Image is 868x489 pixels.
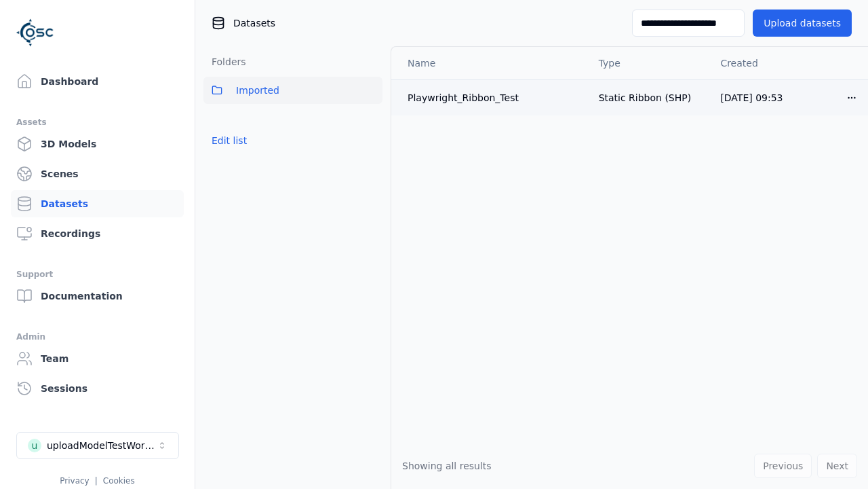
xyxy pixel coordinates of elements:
[588,47,710,79] th: Type
[11,345,184,372] a: Team
[236,82,279,98] span: Imported
[103,476,135,486] a: Cookies
[753,10,852,37] button: Upload datasets
[16,266,178,283] div: Support
[720,92,783,103] span: [DATE] 09:53
[203,55,246,69] h3: Folders
[203,128,255,153] button: Edit list
[11,220,184,247] a: Recordings
[16,329,178,345] div: Admin
[11,375,184,402] a: Sessions
[233,16,275,30] span: Datasets
[408,91,577,105] div: Playwright_Ribbon_Test
[47,439,157,452] div: uploadModelTestWorkspace
[11,283,184,310] a: Documentation
[391,47,588,79] th: Name
[16,114,178,130] div: Assets
[588,79,710,115] td: Static Ribbon (SHP)
[402,460,492,471] span: Showing all results
[709,47,835,79] th: Created
[16,14,54,52] img: Logo
[28,439,41,452] div: u
[11,160,184,187] a: Scenes
[11,68,184,95] a: Dashboard
[60,476,89,486] a: Privacy
[95,476,98,486] span: |
[16,432,179,459] button: Select a workspace
[11,130,184,158] a: 3D Models
[203,77,382,104] button: Imported
[11,190,184,217] a: Datasets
